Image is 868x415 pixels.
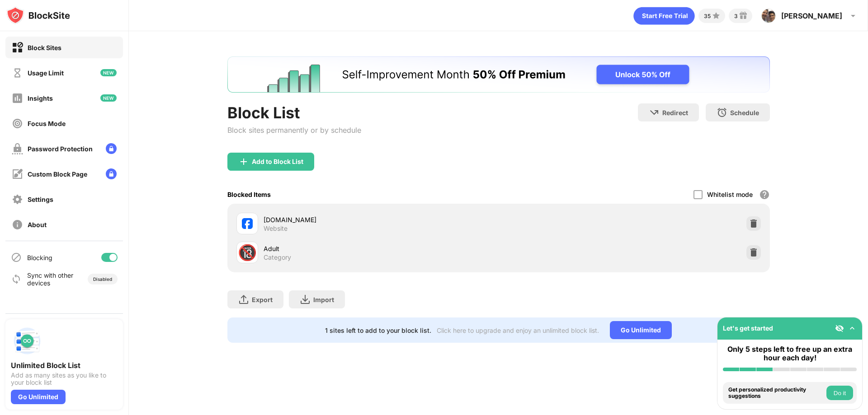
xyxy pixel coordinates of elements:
img: insights-off.svg [12,93,23,104]
img: time-usage-off.svg [12,67,23,79]
img: new-icon.svg [100,69,117,76]
img: focus-off.svg [12,118,23,129]
img: sync-icon.svg [11,274,22,284]
img: password-protection-off.svg [12,143,23,154]
div: Go Unlimited [610,321,672,339]
img: lock-menu.svg [106,168,117,179]
div: Only 5 steps left to free up an extra hour each day! [723,345,857,362]
div: 🔞 [238,243,257,262]
img: push-block-list.svg [11,325,43,357]
div: Click here to upgrade and enjoy an unlimited block list. [437,326,599,334]
div: Redirect [662,109,688,117]
div: Sync with other devices [27,271,74,287]
div: Blocking [27,254,52,261]
div: Whitelist mode [707,191,753,198]
div: Add to Block List [252,158,303,165]
div: Password Protection [28,145,93,153]
div: 3 [734,13,738,19]
img: eye-not-visible.svg [835,324,844,333]
div: Go Unlimited [11,390,66,404]
button: Do it [826,386,853,400]
img: settings-off.svg [12,194,23,205]
div: Get personalized productivity suggestions [728,387,824,400]
img: lock-menu.svg [106,143,117,154]
img: points-small.svg [711,10,722,21]
div: Import [313,296,334,303]
div: Usage Limit [28,69,64,77]
div: Block List [227,103,361,122]
div: Website [264,224,288,233]
div: Add as many sites as you like to your block list [11,372,118,386]
div: [PERSON_NAME] [781,11,842,20]
img: new-icon.svg [100,94,117,102]
div: [DOMAIN_NAME] [264,215,499,224]
div: Blocked Items [227,191,271,198]
img: about-off.svg [12,219,23,230]
div: Schedule [730,109,759,117]
div: 1 sites left to add to your block list. [325,326,431,334]
div: Insights [28,94,53,102]
div: Block Sites [28,44,61,51]
img: omni-setup-toggle.svg [848,324,857,333]
iframe: Banner [227,56,770,93]
div: Disabled [93,276,112,282]
div: 35 [704,13,711,19]
img: reward-small.svg [738,10,749,21]
img: AAcHTtcNP7BYF51yVuHdJK-kaZM8YAiw8eyuatScQFlUHBTHSQ=s96-c [761,9,776,23]
div: Export [252,296,273,303]
div: Category [264,253,291,261]
div: About [28,221,47,228]
div: animation [633,7,695,25]
div: Unlimited Block List [11,361,118,370]
div: Let's get started [723,324,773,332]
div: Settings [28,196,53,203]
img: logo-blocksite.svg [6,6,70,24]
div: Focus Mode [28,120,66,127]
div: Custom Block Page [28,170,87,178]
img: blocking-icon.svg [11,252,22,263]
div: Block sites permanently or by schedule [227,126,361,135]
img: customize-block-page-off.svg [12,168,23,180]
img: favicons [242,218,253,229]
img: block-on.svg [12,42,23,53]
div: Adult [264,244,499,253]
